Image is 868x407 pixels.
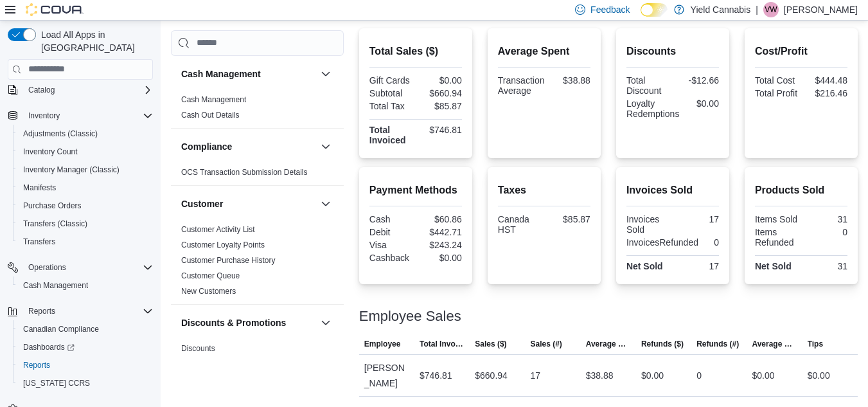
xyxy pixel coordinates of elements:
[18,357,153,373] span: Reports
[181,95,246,105] span: Cash Management
[18,162,125,177] a: Inventory Manager (Classic)
[23,342,75,352] span: Dashboards
[18,216,153,231] span: Transfers (Classic)
[684,98,719,109] div: $0.00
[498,75,545,96] div: Transaction Average
[28,111,60,121] span: Inventory
[23,108,153,123] span: Inventory
[18,180,61,195] a: Manifests
[181,344,215,353] a: Discounts
[547,214,590,224] div: $85.87
[369,240,413,250] div: Visa
[369,125,406,145] strong: Total Invoiced
[626,261,663,271] strong: Net Sold
[359,309,461,324] h3: Employee Sales
[364,339,401,349] span: Employee
[318,139,333,154] button: Compliance
[696,368,702,383] div: 0
[36,28,153,54] span: Load All Apps in [GEOGRAPHIC_DATA]
[418,125,462,135] div: $746.81
[23,108,65,123] button: Inventory
[181,95,246,104] a: Cash Management
[18,321,153,337] span: Canadian Compliance
[23,260,71,275] button: Operations
[418,227,462,237] div: $442.71
[3,107,158,125] button: Inventory
[28,306,55,316] span: Reports
[675,214,719,224] div: 17
[626,75,670,96] div: Total Discount
[23,260,153,275] span: Operations
[181,110,240,120] span: Cash Out Details
[23,147,78,157] span: Inventory Count
[181,168,308,177] a: OCS Transaction Submission Details
[641,3,668,17] input: Dark Mode
[13,338,158,356] a: Dashboards
[181,240,265,250] span: Customer Loyalty Points
[755,261,792,271] strong: Net Sold
[675,261,719,271] div: 17
[626,183,719,198] h2: Invoices Sold
[181,197,223,210] h3: Customer
[418,214,462,224] div: $60.86
[691,2,751,17] p: Yield Cannabis
[3,81,158,99] button: Catalog
[18,278,93,293] a: Cash Management
[18,357,55,373] a: Reports
[181,167,308,177] span: OCS Transaction Submission Details
[13,356,158,374] button: Reports
[23,378,90,388] span: [US_STATE] CCRS
[18,198,87,213] a: Purchase Orders
[23,201,82,211] span: Purchase Orders
[641,17,641,17] span: Dark Mode
[369,75,413,86] div: Gift Cards
[804,261,847,271] div: 31
[13,215,158,233] button: Transfers (Classic)
[755,227,799,248] div: Items Refunded
[18,144,83,159] a: Inventory Count
[369,88,413,98] div: Subtotal
[318,66,333,82] button: Cash Management
[418,240,462,250] div: $243.24
[23,360,50,370] span: Reports
[18,234,153,249] span: Transfers
[498,44,590,59] h2: Average Spent
[755,214,799,224] div: Items Sold
[808,339,823,349] span: Tips
[626,44,719,59] h2: Discounts
[23,303,153,319] span: Reports
[586,339,631,349] span: Average Sale
[3,258,158,276] button: Operations
[498,214,542,235] div: Canada HST
[181,271,240,280] a: Customer Queue
[181,224,255,235] span: Customer Activity List
[18,126,153,141] span: Adjustments (Classic)
[181,68,315,80] button: Cash Management
[498,183,590,198] h2: Taxes
[13,125,158,143] button: Adjustments (Classic)
[784,2,858,17] p: [PERSON_NAME]
[18,234,60,249] a: Transfers
[696,339,739,349] span: Refunds (#)
[181,140,232,153] h3: Compliance
[23,303,60,319] button: Reports
[13,161,158,179] button: Inventory Manager (Classic)
[804,214,847,224] div: 31
[181,359,242,368] a: Promotion Details
[359,355,414,396] div: [PERSON_NAME]
[418,253,462,263] div: $0.00
[13,197,158,215] button: Purchase Orders
[13,179,158,197] button: Manifests
[18,375,95,391] a: [US_STATE] CCRS
[755,44,847,59] h2: Cost/Profit
[171,92,344,128] div: Cash Management
[418,75,462,86] div: $0.00
[704,237,719,248] div: 0
[590,3,630,16] span: Feedback
[181,256,276,265] a: Customer Purchase History
[23,129,98,139] span: Adjustments (Classic)
[28,262,66,273] span: Operations
[530,339,562,349] span: Sales (#)
[808,368,830,383] div: $0.00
